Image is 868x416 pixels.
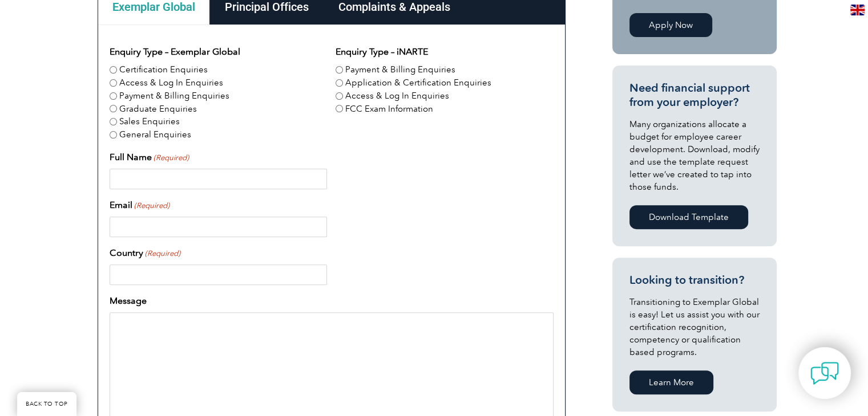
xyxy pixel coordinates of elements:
a: Download Template [629,205,748,229]
label: Access & Log In Enquiries [119,76,223,89]
span: (Required) [152,152,189,164]
h3: Need financial support from your employer? [629,81,760,109]
p: Many organizations allocate a budget for employee career development. Download, modify and use th... [629,118,760,193]
label: Payment & Billing Enquiries [345,63,455,76]
legend: Enquiry Type – Exemplar Global [110,45,240,59]
label: FCC Exam Information [345,103,433,116]
a: BACK TO TOP [17,392,76,416]
label: Application & Certification Enquiries [345,76,491,89]
label: General Enquiries [119,128,191,141]
a: Learn More [629,370,713,394]
span: (Required) [133,200,169,211]
span: (Required) [144,248,180,259]
a: Apply Now [629,13,712,37]
label: Country [110,246,180,260]
label: Message [110,294,147,308]
p: Transitioning to Exemplar Global is easy! Let us assist you with our certification recognition, c... [629,296,760,358]
label: Payment & Billing Enquiries [119,89,229,103]
label: Certification Enquiries [119,63,208,76]
img: contact-chat.png [810,359,839,388]
label: Graduate Enquiries [119,103,197,116]
img: en [850,5,865,15]
label: Access & Log In Enquiries [345,89,449,103]
label: Full Name [110,150,189,164]
legend: Enquiry Type – iNARTE [336,45,428,59]
label: Sales Enquiries [119,115,180,128]
h3: Looking to transition? [629,273,760,287]
label: Email [110,198,169,212]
